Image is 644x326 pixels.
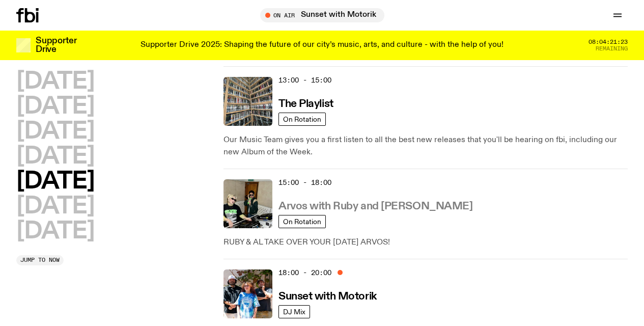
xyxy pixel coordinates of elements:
[278,97,333,110] a: The Playlist
[278,201,472,212] h3: Arvos with Ruby and [PERSON_NAME]
[16,195,94,218] button: [DATE]
[278,305,310,318] a: DJ Mix
[20,257,60,263] span: Jump to now
[278,215,326,228] a: On Rotation
[16,170,94,193] button: [DATE]
[278,199,472,212] a: Arvos with Ruby and [PERSON_NAME]
[16,70,94,93] button: [DATE]
[278,178,331,187] span: 15:00 - 18:00
[223,269,272,318] img: Andrew, Reenie, and Pat stand in a row, smiling at the camera, in dappled light with a vine leafe...
[278,99,333,110] h3: The Playlist
[16,220,94,243] button: [DATE]
[16,255,64,265] button: Jump to now
[16,95,94,118] button: [DATE]
[16,120,94,143] button: [DATE]
[278,268,331,278] span: 18:00 - 20:00
[223,77,272,126] img: A corner shot of the fbi music library
[283,308,305,315] span: DJ Mix
[260,8,384,22] button: On AirSunset with Motorik
[278,75,331,85] span: 13:00 - 15:00
[283,218,321,225] span: On Rotation
[223,179,272,228] img: Ruby wears a Collarbones t shirt and pretends to play the DJ decks, Al sings into a pringles can....
[283,115,321,123] span: On Rotation
[278,289,377,302] a: Sunset with Motorik
[596,46,628,51] span: Remaining
[278,113,326,126] a: On Rotation
[223,236,628,249] p: RUBY & AL TAKE OVER YOUR [DATE] ARVOS!
[223,134,628,158] p: Our Music Team gives you a first listen to all the best new releases that you'll be hearing on fb...
[36,37,76,54] h3: Supporter Drive
[278,291,377,302] h3: Sunset with Motorik
[16,145,94,168] button: [DATE]
[589,39,628,45] span: 08:04:21:23
[141,41,503,50] p: Supporter Drive 2025: Shaping the future of our city’s music, arts, and culture - with the help o...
